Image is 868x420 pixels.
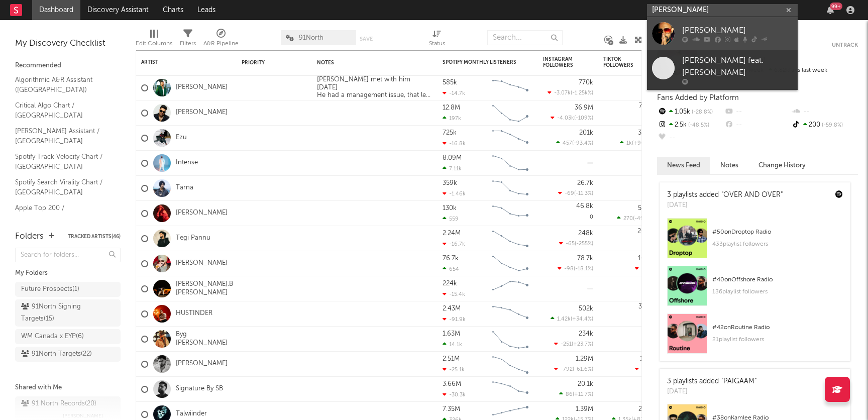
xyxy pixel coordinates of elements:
div: Notes [317,60,417,66]
div: 2.43M [443,305,461,312]
a: [PERSON_NAME] feat. [PERSON_NAME] [647,50,798,90]
button: Untrack [832,40,858,50]
button: Save [360,36,373,42]
a: Future Prospects(1) [15,282,121,297]
svg: Chart title [488,301,533,327]
div: 20.1k [578,381,593,387]
div: 654 [443,266,459,272]
div: [PERSON_NAME] [682,24,793,36]
span: -3.07k [554,90,571,96]
div: ( ) [617,215,654,222]
div: -25.1k [443,366,465,373]
div: Status [429,25,445,54]
a: Spotify Track Velocity Chart / [GEOGRAPHIC_DATA] [15,151,111,172]
div: 1.63M [443,331,460,337]
a: #42onRoutine Radio21playlist followers [660,313,850,361]
a: "OVER AND OVER" [721,191,783,198]
span: +900 % [633,141,652,146]
div: -16.7k [443,241,465,247]
a: "PAIGAAM" [721,378,756,385]
div: 91 North Records ( 20 ) [21,398,96,410]
button: Tracked Artists(46) [68,234,121,239]
a: [PERSON_NAME] [647,17,798,50]
div: [DATE] [667,200,783,211]
span: Fans Added by Platform [657,94,739,101]
div: Filters [180,25,196,54]
div: 3 playlists added [667,376,756,387]
div: 46.8k [576,203,593,209]
div: 12.8M [443,104,460,111]
span: -98 [564,266,574,272]
a: [PERSON_NAME] [176,109,228,117]
div: 21 playlist followers [712,334,843,346]
button: Filter by Instagram Followers [583,57,593,67]
a: Spotify Search Virality Chart / [GEOGRAPHIC_DATA] [15,177,111,197]
i: Edit settings for Priority [298,59,306,67]
div: 201k [579,130,593,136]
div: 1.05k [657,106,724,119]
a: [PERSON_NAME].B [PERSON_NAME] [176,280,233,297]
span: -65 [566,241,575,247]
span: 457 [563,141,572,146]
div: Spotify Monthly Listeners [443,59,518,65]
span: -28.8 % [690,110,713,115]
span: -251 [561,342,572,347]
a: Signature By SB [176,385,223,393]
svg: Chart title [488,352,533,377]
a: 91North Targets(22) [15,347,121,362]
span: -255 % [576,241,592,247]
div: -16.8k [443,140,466,147]
div: 197k [443,115,461,122]
svg: Chart title [488,226,533,251]
span: +11.7 % [574,392,592,397]
a: Tegi Pannu [176,234,210,243]
a: [PERSON_NAME] [176,259,228,268]
div: 91North Signing Targets ( 15 ) [21,301,92,325]
div: 26.7k [577,180,593,186]
div: Folders [15,231,44,243]
div: 136 playlist followers [712,286,843,298]
svg: Chart title [488,151,533,176]
div: 1.29M [576,356,593,362]
div: Priority [242,60,282,66]
a: Byg [PERSON_NAME] [176,331,232,348]
div: ( ) [548,89,593,96]
div: Shared with Me [15,382,121,394]
span: +23.7 % [573,342,592,347]
div: ( ) [556,140,593,146]
div: 0 [543,201,593,226]
svg: Chart title [488,201,533,226]
div: ( ) [551,115,593,121]
div: 1.39M [576,406,593,412]
div: 3 playlists added [667,190,783,200]
div: [PERSON_NAME] feat. [PERSON_NAME] [682,55,793,79]
div: Filters [180,38,196,50]
div: My Discovery Checklist [15,38,121,50]
div: Edit Columns [136,25,172,54]
div: [PERSON_NAME] met with him [DATE] He had a management issue, that led into a legal case and due t... [312,76,438,99]
div: A&R Pipeline [203,25,239,54]
div: 585k [443,79,457,86]
div: -14.7k [443,90,465,96]
svg: Chart title [488,251,533,276]
svg: Chart title [488,126,533,151]
div: Edit Columns [136,38,172,50]
div: # 40 on Offshore Radio [712,274,843,286]
a: 91North Signing Targets(15) [15,299,121,327]
div: -30.3k [443,391,466,398]
div: ( ) [551,316,593,322]
div: My Folders [15,267,121,279]
svg: Chart title [488,100,533,126]
div: 8.09M [443,155,462,161]
a: [PERSON_NAME] [176,209,228,218]
div: ( ) [559,240,593,247]
span: -11.3 % [576,191,592,196]
div: 36.9M [575,104,593,111]
div: 0 [603,100,654,125]
span: -49.1 % [634,216,652,222]
a: Intense [176,159,198,167]
a: Apple Top 200 / [GEOGRAPHIC_DATA] [15,202,111,223]
div: 224k [443,280,457,287]
a: #50onDroptop Radio433playlist followers [660,218,850,266]
span: -1.25k % [572,90,592,96]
